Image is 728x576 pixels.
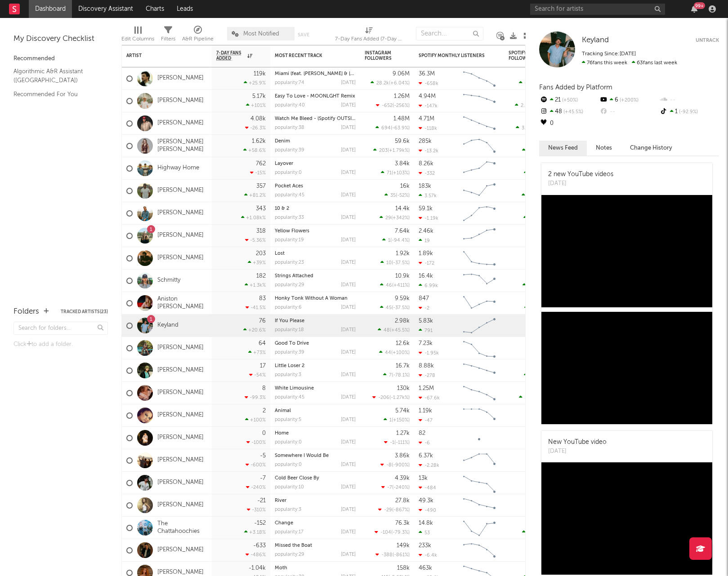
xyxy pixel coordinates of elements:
[275,476,319,481] a: Cold Beer Close By
[694,2,705,9] div: 99 +
[275,395,304,400] div: popularity: 45
[678,110,698,115] span: -92.9 %
[275,408,356,413] div: Animal
[341,328,356,332] div: [DATE]
[256,273,266,279] div: 182
[341,125,356,130] div: [DATE]
[459,135,500,157] svg: Chart title
[121,34,154,44] div: Edit Columns
[157,367,204,374] a: [PERSON_NAME]
[275,251,356,256] div: Lost
[419,328,433,333] div: 791
[376,102,410,108] div: ( )
[161,22,175,49] div: Filters
[157,412,204,419] a: [PERSON_NAME]
[419,170,435,176] div: -332
[395,296,410,301] div: 9.59k
[275,319,356,323] div: If You Please
[582,36,609,45] a: Keyland
[394,103,408,108] span: -256 %
[393,116,410,122] div: 1.48M
[384,328,390,333] span: 48
[157,344,204,352] a: [PERSON_NAME]
[157,254,204,262] a: [PERSON_NAME]
[341,193,356,198] div: [DATE]
[157,97,204,105] a: [PERSON_NAME]
[182,34,214,44] div: A&R Pipeline
[275,103,305,108] div: popularity: 40
[260,363,266,369] div: 17
[561,98,578,103] span: +50 %
[245,237,266,243] div: -5.36 %
[419,183,431,189] div: 183k
[298,32,309,37] button: Save
[245,282,266,288] div: +1.3k %
[389,148,408,153] span: +1.79k %
[416,27,483,40] input: Search...
[245,417,266,423] div: +100 %
[275,431,356,436] div: Home
[395,161,410,167] div: 3.84k
[459,292,500,315] svg: Chart title
[246,305,266,310] div: -41.5 %
[341,417,356,422] div: [DATE]
[396,430,410,436] div: 1.27k
[419,395,440,401] div: -67.6k
[459,382,500,404] svg: Chart title
[275,229,356,234] div: Yellow Flowers
[380,305,410,310] div: ( )
[275,566,287,571] a: Moth
[157,456,204,464] a: [PERSON_NAME]
[391,395,408,400] span: -1.27k %
[419,273,433,279] div: 16.4k
[275,328,304,332] div: popularity: 18
[259,296,266,301] div: 83
[381,126,391,131] span: 694
[157,520,207,536] a: The Chattahoochies
[390,193,396,198] span: 35
[419,228,433,234] div: 2.46k
[157,296,207,311] a: Aniston [PERSON_NAME]
[248,350,266,355] div: +73 %
[393,171,408,176] span: +103 %
[419,238,430,244] div: 19
[539,106,599,118] div: 48
[393,71,410,77] div: 9.06M
[275,215,304,220] div: popularity: 33
[341,170,356,175] div: [DATE]
[13,322,108,335] input: Search for folders...
[400,183,410,189] div: 16k
[275,193,304,198] div: popularity: 45
[516,125,554,131] div: ( )
[548,170,613,179] div: 2 new YouTube videos
[459,112,500,135] svg: Chart title
[248,260,266,266] div: +39 %
[378,395,389,400] span: -206
[275,305,302,310] div: popularity: 6
[241,215,266,221] div: +1.08k %
[275,71,389,76] a: Miami (feat. [PERSON_NAME] & [PERSON_NAME])
[341,238,356,243] div: [DATE]
[275,260,304,265] div: popularity: 23
[419,283,438,288] div: 6.99k
[582,36,609,44] span: Keyland
[419,350,439,356] div: -1.95k
[182,22,214,49] div: A&R Pipeline
[275,274,313,279] a: Strings Attached
[126,53,194,58] div: Artist
[379,148,388,153] span: 203
[335,34,402,44] div: 7-Day Fans Added (7-Day Fans Added)
[13,34,108,44] div: My Discovery Checklist
[275,319,304,323] a: If You Please
[379,350,410,355] div: ( )
[157,120,204,127] a: [PERSON_NAME]
[341,283,356,288] div: [DATE]
[392,238,408,243] span: -94.4 %
[386,283,392,288] span: 46
[216,50,245,61] span: 7-Day Fans Added
[275,170,302,175] div: popularity: 0
[380,215,410,221] div: ( )
[548,179,613,188] div: [DATE]
[419,417,433,423] div: -47
[275,296,348,301] a: Honky Tonk Without A Woman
